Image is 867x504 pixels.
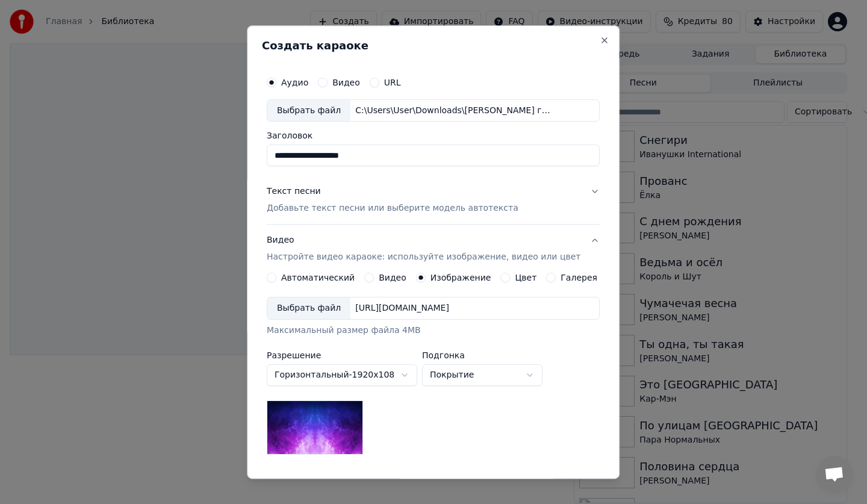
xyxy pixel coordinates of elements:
[515,274,537,282] label: Цвет
[350,303,454,315] div: [URL][DOMAIN_NAME]
[267,203,518,215] p: Добавьте текст песни или выберите модель автотекста
[267,325,600,337] div: Максимальный размер файла 4MB
[267,176,600,225] button: Текст песниДобавьте текст песни или выберите модель автотекста
[267,186,321,198] div: Текст песни
[379,274,406,282] label: Видео
[267,252,580,264] p: Настройте видео караоке: используйте изображение, видео или цвет
[430,274,491,282] label: Изображение
[332,78,360,87] label: Видео
[262,40,604,51] h2: Создать караоке
[561,274,598,282] label: Галерея
[281,274,355,282] label: Автоматический
[267,132,600,140] label: Заголовок
[384,78,401,87] label: URL
[267,298,350,320] div: Выбрать файл
[350,105,555,117] div: C:\Users\User\Downloads\[PERSON_NAME] голубь.mp3
[267,225,600,273] button: ВидеоНастройте видео караоке: используйте изображение, видео или цвет
[267,235,580,264] div: Видео
[422,352,542,360] label: Подгонка
[267,352,417,360] label: Разрешение
[281,78,308,87] label: Аудио
[267,100,350,122] div: Выбрать файл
